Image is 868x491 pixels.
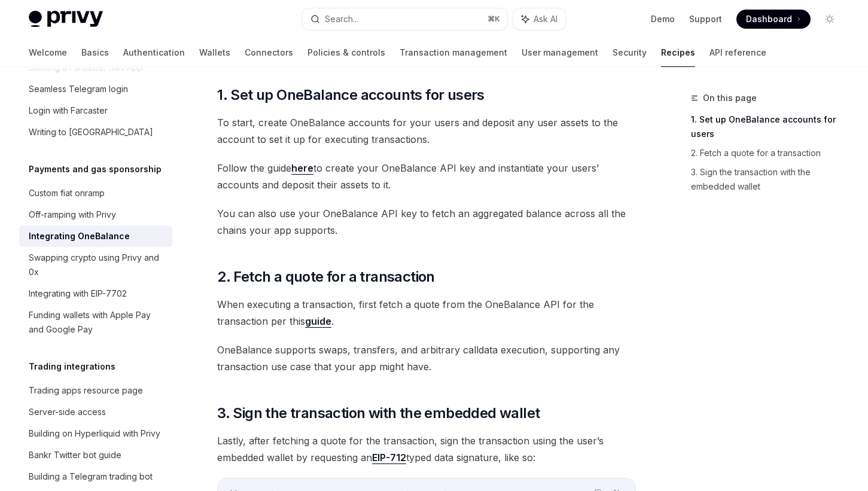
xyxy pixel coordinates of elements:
a: Wallets [199,38,230,67]
span: 1. Set up OneBalance accounts for users [217,86,485,105]
a: Off-ramping with Privy [19,204,172,225]
div: Building on Hyperliquid with Privy [29,426,160,441]
a: Login with Farcaster [19,100,172,121]
a: here [291,162,313,175]
a: Building on Hyperliquid with Privy [19,423,172,444]
a: Dashboard [736,10,811,29]
a: Security [613,38,647,67]
div: Writing to [GEOGRAPHIC_DATA] [29,125,153,139]
a: Swapping crypto using Privy and 0x [19,247,172,283]
a: 2. Fetch a quote for a transaction [691,144,849,163]
a: API reference [709,38,766,67]
h5: Payments and gas sponsorship [29,162,162,176]
button: Search...⌘K [302,8,507,30]
span: Lastly, after fetching a quote for the transaction, sign the transaction using the user’s embedde... [217,432,636,466]
span: Follow the guide to create your OneBalance API key and instantiate your users’ accounts and depos... [217,160,636,193]
div: Swapping crypto using Privy and 0x [29,251,165,279]
span: Dashboard [746,13,792,25]
div: Seamless Telegram login [29,82,128,96]
div: Funding wallets with Apple Pay and Google Pay [29,308,165,337]
a: 1. Set up OneBalance accounts for users [691,110,849,144]
a: Demo [651,13,675,25]
div: Building a Telegram trading bot [29,469,153,484]
a: Custom fiat onramp [19,182,172,204]
span: ⌘ K [488,14,500,24]
a: Connectors [245,38,293,67]
a: Transaction management [400,38,507,67]
span: 2. Fetch a quote for a transaction [217,267,435,286]
span: 3. Sign the transaction with the embedded wallet [217,404,540,423]
span: When executing a transaction, first fetch a quote from the OneBalance API for the transaction per... [217,296,636,330]
a: Building a Telegram trading bot [19,466,172,487]
a: Bankr Twitter bot guide [19,444,172,466]
button: Toggle dark mode [820,10,839,29]
a: Support [689,13,722,25]
a: Welcome [29,38,67,67]
a: Integrating with EIP-7702 [19,283,172,304]
a: Integrating OneBalance [19,225,172,247]
img: light logo [29,11,103,28]
h5: Trading integrations [29,359,115,374]
div: Custom fiat onramp [29,186,105,200]
a: User management [522,38,598,67]
a: Funding wallets with Apple Pay and Google Pay [19,304,172,340]
span: On this page [703,91,757,105]
a: Seamless Telegram login [19,78,172,100]
a: EIP-712 [372,452,406,464]
a: Basics [81,38,109,67]
button: Ask AI [513,8,566,30]
div: Integrating OneBalance [29,229,130,243]
div: Off-ramping with Privy [29,208,116,222]
div: Login with Farcaster [29,103,108,118]
span: Ask AI [534,13,558,25]
div: Bankr Twitter bot guide [29,448,121,462]
a: guide [305,315,331,328]
div: Search... [325,12,358,26]
a: Trading apps resource page [19,380,172,401]
a: 3. Sign the transaction with the embedded wallet [691,163,849,196]
div: Trading apps resource page [29,383,143,398]
a: Recipes [661,38,695,67]
span: To start, create OneBalance accounts for your users and deposit any user assets to the account to... [217,114,636,148]
a: Authentication [123,38,185,67]
a: Writing to [GEOGRAPHIC_DATA] [19,121,172,143]
div: Server-side access [29,405,106,419]
a: Policies & controls [307,38,385,67]
a: Server-side access [19,401,172,423]
div: Integrating with EIP-7702 [29,286,127,301]
span: OneBalance supports swaps, transfers, and arbitrary calldata execution, supporting any transactio... [217,341,636,375]
span: You can also use your OneBalance API key to fetch an aggregated balance across all the chains you... [217,205,636,239]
